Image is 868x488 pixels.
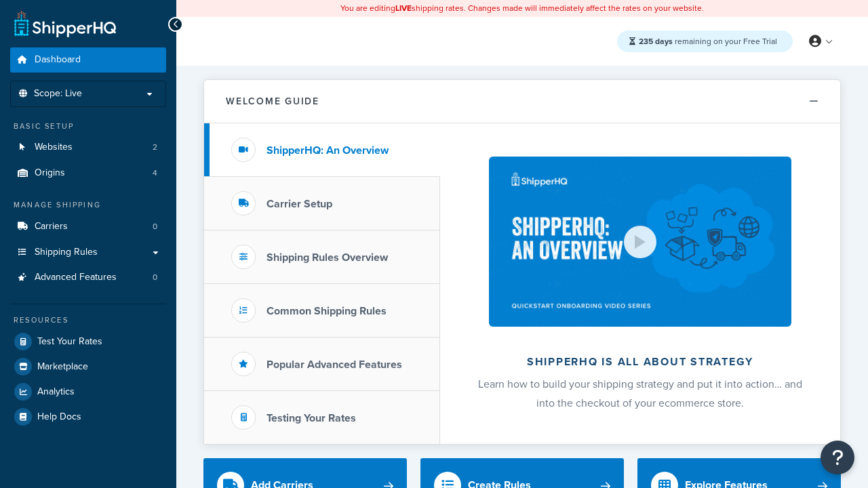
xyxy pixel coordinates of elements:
[37,411,81,423] span: Help Docs
[37,361,88,373] span: Marketplace
[267,305,387,317] h3: Common Shipping Rules
[204,80,840,123] button: Welcome Guide
[639,35,777,47] span: remaining on your Free Trial
[267,359,402,371] h3: Popular Advanced Features
[153,272,157,283] span: 0
[37,386,75,398] span: Analytics
[35,247,98,258] span: Shipping Rules
[478,376,802,411] span: Learn how to build your shipping strategy and put it into action… and into the checkout of your e...
[10,240,166,265] a: Shipping Rules
[395,2,412,14] b: LIVE
[10,314,166,326] div: Resources
[35,54,81,66] span: Dashboard
[35,221,68,232] span: Carriers
[35,167,65,179] span: Origins
[267,144,389,157] h3: ShipperHQ: An Overview
[153,221,157,232] span: 0
[10,329,166,354] a: Test Your Rates
[10,265,166,290] a: Advanced Features0
[226,96,319,106] h2: Welcome Guide
[639,35,673,47] strong: 235 days
[10,380,166,404] a: Analytics
[10,161,166,186] a: Origins4
[476,356,804,368] h2: ShipperHQ is all about strategy
[10,199,166,211] div: Manage Shipping
[10,214,166,239] a: Carriers0
[153,167,157,179] span: 4
[35,272,117,283] span: Advanced Features
[10,47,166,73] a: Dashboard
[267,198,332,210] h3: Carrier Setup
[10,135,166,160] a: Websites2
[37,336,102,348] span: Test Your Rates
[10,214,166,239] li: Carriers
[10,405,166,429] a: Help Docs
[10,121,166,132] div: Basic Setup
[10,354,166,379] a: Marketplace
[821,441,854,474] button: Open Resource Center
[153,142,157,153] span: 2
[10,265,166,290] li: Advanced Features
[34,88,82,100] span: Scope: Live
[35,142,73,153] span: Websites
[10,161,166,186] li: Origins
[267,412,356,424] h3: Testing Your Rates
[489,157,791,327] img: ShipperHQ is all about strategy
[267,251,388,264] h3: Shipping Rules Overview
[10,135,166,160] li: Websites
